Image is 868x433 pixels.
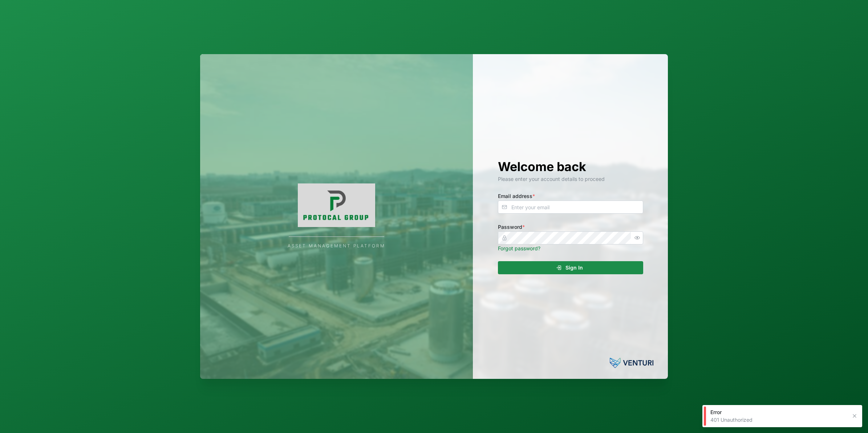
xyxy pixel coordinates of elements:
div: Error [710,409,847,416]
img: Company Logo [264,183,409,227]
a: Forgot password? [498,245,540,251]
span: Sign In [565,262,583,274]
input: Enter your email [498,201,643,214]
img: Powered by: Venturi [610,356,653,370]
div: Asset Management Platform [288,243,385,250]
div: Please enter your account details to proceed [498,175,643,183]
label: Password [498,223,525,231]
div: 401 Unauthorized [710,416,847,424]
h1: Welcome back [498,159,643,175]
button: Sign In [498,261,643,274]
label: Email address [498,192,535,200]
